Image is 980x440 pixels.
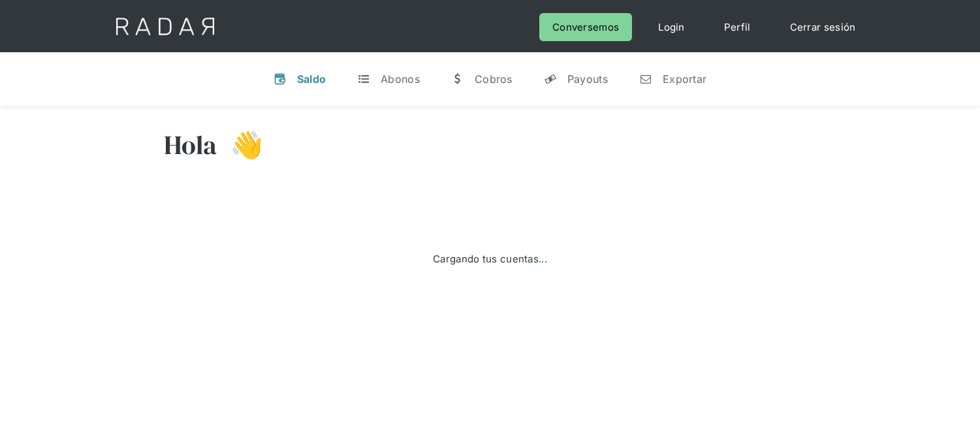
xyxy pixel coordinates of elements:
[274,72,287,86] div: v
[381,72,420,86] div: Abonos
[539,13,632,41] a: Conversemos
[433,250,547,268] div: Cargando tus cuentas...
[645,13,698,41] a: Login
[357,72,370,86] div: t
[217,129,263,161] h3: 👋
[451,72,464,86] div: w
[711,13,764,41] a: Perfil
[297,72,326,86] div: Saldo
[777,13,869,41] a: Cerrar sesión
[663,72,706,86] div: Exportar
[475,72,513,86] div: Cobros
[164,129,217,161] h3: Hola
[544,72,557,86] div: y
[639,72,652,86] div: n
[567,72,608,86] div: Payouts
